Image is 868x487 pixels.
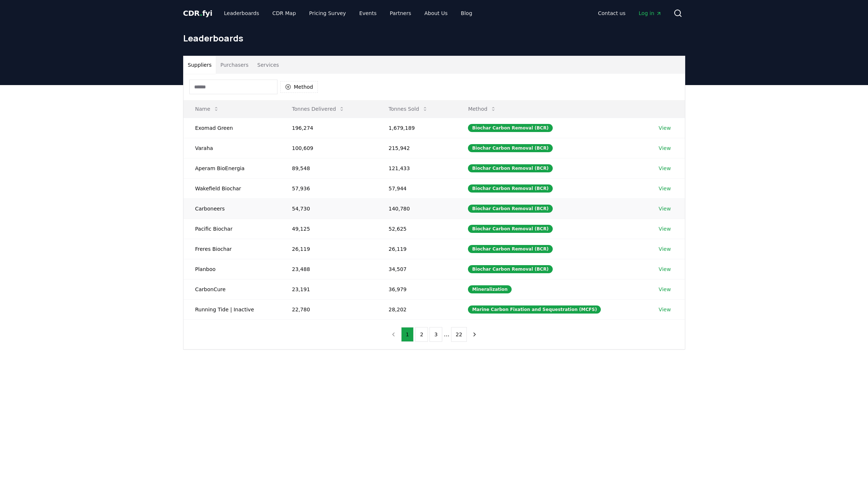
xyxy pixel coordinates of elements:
button: Method [280,81,318,93]
button: Name [189,102,225,116]
td: 52,625 [377,219,457,239]
td: 57,936 [280,178,377,198]
td: Wakefield Biochar [184,178,280,198]
td: 23,488 [280,259,377,279]
td: Running Tide | Inactive [184,299,280,319]
td: Freres Biochar [184,239,280,259]
td: 23,191 [280,279,377,299]
td: 28,202 [377,299,457,319]
td: 196,274 [280,118,377,138]
a: Contact us [592,7,631,20]
td: 54,730 [280,198,377,219]
div: Marine Carbon Fixation and Sequestration (MCFS) [468,305,601,314]
nav: Main [592,7,667,20]
a: Log in [633,7,667,20]
a: View [659,144,671,152]
div: Biochar Carbon Removal (BCR) [468,265,552,273]
button: Tonnes Delivered [286,102,351,116]
span: . [200,9,202,18]
a: Leaderboards [218,7,265,20]
td: 215,942 [377,138,457,158]
button: Services [253,56,283,74]
a: Pricing Survey [303,7,352,20]
a: CDR Map [266,7,302,20]
span: CDR fyi [183,9,213,18]
button: 22 [451,327,467,342]
td: Planboo [184,259,280,279]
td: CarbonCure [184,279,280,299]
a: View [659,245,671,253]
td: 36,979 [377,279,457,299]
a: CDR.fyi [183,8,213,18]
a: Blog [455,7,478,20]
div: Biochar Carbon Removal (BCR) [468,205,552,213]
td: 49,125 [280,219,377,239]
button: Purchasers [216,56,253,74]
div: Biochar Carbon Removal (BCR) [468,184,552,193]
td: 100,609 [280,138,377,158]
a: Partners [384,7,417,20]
div: Biochar Carbon Removal (BCR) [468,245,552,253]
div: Mineralization [468,285,512,293]
a: View [659,124,671,132]
a: View [659,185,671,192]
a: View [659,266,671,273]
button: 2 [415,327,428,342]
a: About Us [418,7,453,20]
td: Exomad Green [184,118,280,138]
h1: Leaderboards [183,32,685,44]
td: 121,433 [377,158,457,178]
button: Suppliers [184,56,216,74]
a: Events [353,7,382,20]
button: Tonnes Sold [383,102,434,116]
li: ... [444,330,449,339]
td: Aperam BioEnergia [184,158,280,178]
button: 3 [429,327,442,342]
a: View [659,286,671,293]
div: Biochar Carbon Removal (BCR) [468,144,552,152]
button: Method [462,102,502,116]
div: Biochar Carbon Removal (BCR) [468,225,552,233]
td: Carboneers [184,198,280,219]
div: Biochar Carbon Removal (BCR) [468,124,552,132]
button: 1 [401,327,414,342]
span: Log in [639,10,661,17]
td: 26,119 [377,239,457,259]
td: 34,507 [377,259,457,279]
nav: Main [218,7,478,20]
a: View [659,165,671,172]
a: View [659,205,671,212]
td: Varaha [184,138,280,158]
td: 22,780 [280,299,377,319]
button: next page [468,327,481,342]
td: 57,944 [377,178,457,198]
td: 26,119 [280,239,377,259]
td: 140,780 [377,198,457,219]
td: Pacific Biochar [184,219,280,239]
div: Biochar Carbon Removal (BCR) [468,164,552,172]
td: 1,679,189 [377,118,457,138]
td: 89,548 [280,158,377,178]
a: View [659,225,671,232]
a: View [659,306,671,313]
